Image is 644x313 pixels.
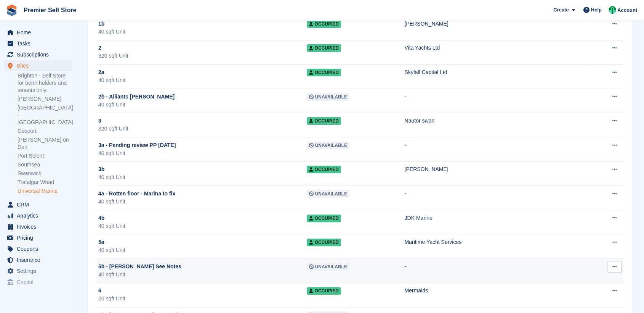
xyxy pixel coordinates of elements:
span: Subscriptions [17,49,62,60]
a: menu [4,49,72,60]
span: Occupied [307,44,341,52]
a: Southsea [18,161,72,168]
span: 4b [98,214,104,222]
span: Coupons [17,244,62,254]
div: 40 sqft Unit [98,246,307,254]
span: Occupied [307,215,341,222]
div: Maritime Yacht Services [404,238,587,246]
span: Occupied [307,287,341,295]
span: Occupied [307,239,341,246]
div: 20 sqft Unit [98,295,307,303]
a: menu [4,210,72,221]
a: Port Solent [18,152,72,160]
a: menu [4,232,72,243]
span: 4a - Rotten floor - Marina to fix [98,190,175,198]
span: Storefront [7,294,76,302]
td: - [404,137,587,162]
span: Capital [17,277,62,287]
span: Tasks [17,38,62,49]
a: menu [4,244,72,254]
a: [PERSON_NAME] [18,95,72,103]
a: menu [4,266,72,276]
a: Gosport [18,127,72,135]
div: [PERSON_NAME] [404,20,587,28]
div: 40 sqft Unit [98,28,307,36]
span: Help [591,6,602,14]
td: - [404,186,587,210]
div: 320 sqft Unit [98,52,307,60]
span: Home [17,27,62,38]
a: menu [4,221,72,232]
span: Account [617,6,637,14]
span: 3 [98,117,101,125]
span: 3a - Pending review PP [DATE] [98,141,176,149]
div: 40 sqft Unit [98,271,307,279]
a: Universal Marina [18,187,72,195]
div: 40 sqft Unit [98,222,307,230]
span: Unavailable [307,93,349,101]
span: Unavailable [307,263,349,271]
div: Nautor swan [404,117,587,125]
span: 5b - [PERSON_NAME] See Notes [98,263,181,271]
a: Trafalgar Wharf [18,179,72,186]
span: Create [553,6,569,14]
span: Pricing [17,232,62,243]
div: 40 sqft Unit [98,101,307,109]
div: [PERSON_NAME] [404,165,587,173]
span: 3b [98,165,104,173]
span: Occupied [307,20,341,28]
div: 40 sqft Unit [98,76,307,84]
span: Unavailable [307,190,349,198]
span: Settings [17,266,62,276]
span: Analytics [17,210,62,221]
span: 2b - Alliants [PERSON_NAME] [98,93,175,101]
a: menu [4,255,72,265]
a: Brighton - Self Store for berth holders and tenants only. [18,72,72,94]
div: 40 sqft Unit [98,198,307,206]
div: 320 sqft Unit [98,125,307,133]
span: 6 [98,287,101,295]
div: Skyfall Capital Ltd [404,68,587,76]
a: Premier Self Store [21,4,80,16]
div: 40 sqft Unit [98,149,307,157]
span: 1b [98,20,104,28]
span: 2 [98,44,101,52]
a: [PERSON_NAME] on Dart [18,136,72,151]
span: Insurance [17,255,62,265]
span: CRM [17,199,62,210]
a: menu [4,277,72,287]
a: menu [4,27,72,38]
td: - [404,259,587,283]
span: 2a [98,68,104,76]
a: Swanwick [18,170,72,177]
a: menu [4,60,72,71]
a: [GEOGRAPHIC_DATA] - [GEOGRAPHIC_DATA] [18,104,72,126]
span: Sites [17,60,62,71]
div: JDK Marine [404,214,587,222]
a: menu [4,38,72,49]
img: Peter Pring [609,6,616,14]
img: stora-icon-8386f47178a22dfd0bd8f6a31ec36ba5ce8667c1dd55bd0f319d3a0aa187defe.svg [6,5,18,16]
span: 5a [98,238,104,246]
span: Occupied [307,117,341,125]
div: Mermaids [404,287,587,295]
div: Vita Yachts Ltd [404,44,587,52]
td: - [404,89,587,113]
span: Occupied [307,69,341,76]
span: Occupied [307,166,341,173]
div: 40 sqft Unit [98,173,307,181]
a: menu [4,199,72,210]
span: Unavailable [307,142,349,149]
span: Invoices [17,221,62,232]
